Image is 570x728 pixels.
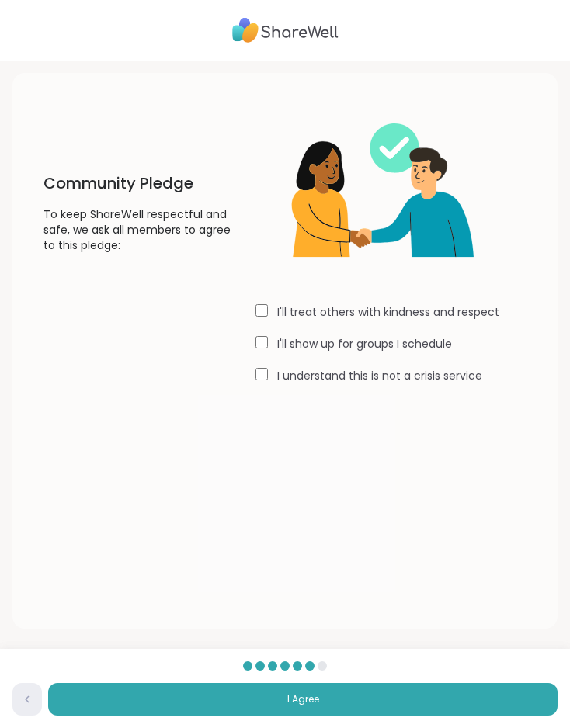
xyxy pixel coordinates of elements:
[232,12,339,48] img: ShareWell Logo
[277,304,499,320] label: I'll treat others with kindness and respect
[43,206,237,253] p: To keep ShareWell respectful and safe, we ask all members to agree to this pledge:
[277,336,452,352] label: I'll show up for groups I schedule
[43,172,237,194] h1: Community Pledge
[277,368,482,383] label: I understand this is not a crisis service
[287,692,319,706] span: I Agree
[48,683,558,716] button: I Agree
